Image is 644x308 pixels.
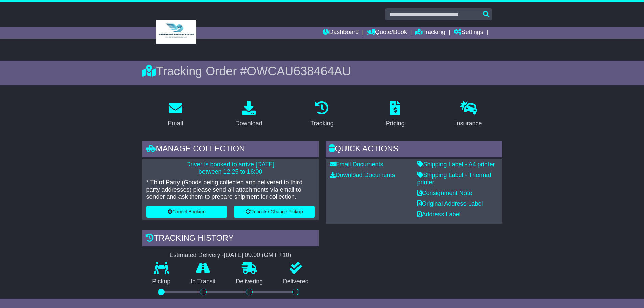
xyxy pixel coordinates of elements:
a: Original Address Label [417,200,483,207]
a: Dashboard [323,27,359,39]
div: Estimated Delivery - [142,252,319,259]
p: In Transit [181,278,226,285]
a: Download [231,99,267,131]
a: Shipping Label - Thermal printer [417,172,491,186]
div: Insurance [455,119,482,128]
a: Download Documents [330,172,395,179]
a: Address Label [417,211,461,218]
div: [DATE] 09:00 (GMT +10) [224,252,291,259]
div: Tracking history [142,230,319,248]
a: Insurance [451,99,486,131]
a: Shipping Label - A4 printer [417,161,495,168]
div: Email [168,119,183,128]
a: Email [163,99,187,131]
a: Email Documents [330,161,383,168]
p: Pickup [142,278,181,285]
a: Settings [454,27,483,39]
a: Consignment Note [417,190,472,196]
a: Tracking [306,99,338,131]
a: Tracking [415,27,445,39]
p: Delivering [226,278,273,285]
div: Pricing [386,119,405,128]
div: Tracking Order # [142,64,502,78]
a: Pricing [382,99,409,131]
div: Manage collection [142,141,319,159]
div: Download [235,119,262,128]
div: Tracking [310,119,333,128]
p: Driver is booked to arrive [DATE] between 12:25 to 16:00 [146,161,315,175]
p: Delivered [273,278,319,285]
a: Quote/Book [367,27,407,39]
p: * Third Party (Goods being collected and delivered to third party addresses) please send all atta... [146,179,315,201]
span: OWCAU638464AU [247,64,351,78]
button: Cancel Booking [146,206,227,218]
div: Quick Actions [326,141,502,159]
button: Rebook / Change Pickup [234,206,315,218]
